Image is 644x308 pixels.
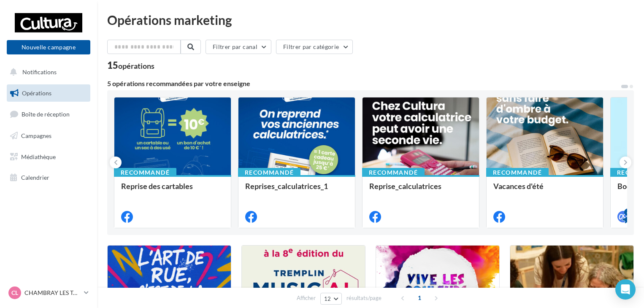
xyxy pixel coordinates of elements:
[24,289,81,297] p: CHAMBRAY LES TOURS
[121,182,224,199] div: Reprise des cartables
[238,168,300,177] div: Recommandé
[346,294,382,302] span: résultats/page
[5,84,92,102] a: Opérations
[118,62,154,70] div: opérations
[486,168,549,177] div: Recommandé
[21,174,49,181] span: Calendrier
[297,294,316,302] span: Afficher
[22,68,57,76] span: Notifications
[7,40,90,54] button: Nouvelle campagne
[21,132,51,139] span: Campagnes
[114,168,176,177] div: Recommandé
[21,153,56,160] span: Médiathèque
[5,63,89,81] button: Notifications
[624,208,632,216] div: 4
[5,148,92,166] a: Médiathèque
[493,182,596,199] div: Vacances d'été
[22,111,70,118] span: Boîte de réception
[324,295,331,302] span: 12
[5,127,92,145] a: Campagnes
[107,61,154,70] div: 15
[7,285,90,301] a: CL CHAMBRAY LES TOURS
[107,14,634,26] div: Opérations marketing
[615,279,636,300] div: Open Intercom Messenger
[369,182,472,199] div: Reprise_calculatrices
[362,168,425,177] div: Recommandé
[276,40,353,54] button: Filtrer par catégorie
[11,289,18,297] span: CL
[5,169,92,186] a: Calendrier
[22,89,51,97] span: Opérations
[5,105,92,123] a: Boîte de réception
[206,40,271,54] button: Filtrer par canal
[413,291,426,305] span: 1
[320,293,342,305] button: 12
[245,182,348,199] div: Reprises_calculatrices_1
[107,80,620,87] div: 5 opérations recommandées par votre enseigne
